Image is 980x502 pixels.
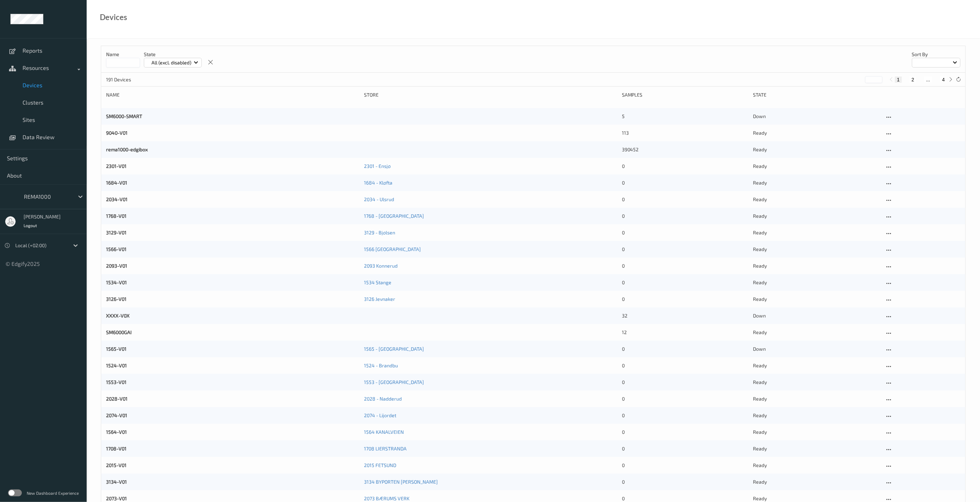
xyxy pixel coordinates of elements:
a: 2093-V01 [106,263,127,269]
div: 0 [622,262,748,269]
p: ready [753,246,880,253]
a: SM6000-SMART [106,113,142,119]
div: 0 [622,213,748,219]
div: Samples [622,91,748,98]
button: 4 [940,77,947,83]
div: 113 [622,129,748,136]
p: down [753,113,880,120]
a: 2073-V01 [106,495,127,501]
a: 2073 BÆRUMS VERK [364,495,409,501]
p: ready [753,279,880,286]
p: ready [753,296,880,303]
p: ready [753,196,880,203]
p: ready [753,495,880,502]
p: ready [753,429,880,436]
a: 1566 [GEOGRAPHIC_DATA] [364,246,421,252]
p: ready [753,129,880,136]
p: ready [753,395,880,402]
div: 0 [622,395,748,402]
div: 0 [622,346,748,352]
p: State [144,51,202,58]
a: 1768 - [GEOGRAPHIC_DATA] [364,213,424,219]
a: 1524 - Brandbu [364,362,398,368]
a: 9040-V01 [106,130,128,136]
a: 2015 FETSUND [364,462,396,468]
div: 0 [622,246,748,253]
div: 0 [622,412,748,419]
div: 0 [622,179,748,186]
div: Devices [100,14,127,21]
p: ready [753,329,880,336]
p: ready [753,412,880,419]
a: 2015-V01 [106,462,127,468]
p: 191 Devices [106,76,158,83]
p: ready [753,213,880,219]
a: 1684 - Kløfta [364,180,392,186]
a: 1564 KANALVEIEN [364,429,404,435]
a: 3129-V01 [106,230,127,235]
a: 2301-V01 [106,163,127,169]
a: 1553-V01 [106,379,127,385]
a: 2034-V01 [106,196,128,202]
div: 0 [622,163,748,170]
p: ready [753,478,880,485]
div: 0 [622,478,748,485]
div: 0 [622,196,748,203]
div: 0 [622,279,748,286]
div: 0 [622,429,748,436]
div: Store [364,91,617,98]
p: down [753,346,880,352]
a: 1565-V01 [106,346,127,352]
p: down [753,312,880,319]
button: ... [924,77,933,83]
a: 2093 Konnerud [364,263,398,269]
div: 32 [622,312,748,319]
a: 1708 LIERSTRANDA [364,446,407,451]
p: ready [753,229,880,236]
p: ready [753,146,880,153]
a: 1768-V01 [106,213,127,219]
a: 2034 - Ulsrud [364,196,394,202]
p: ready [753,262,880,269]
div: 12 [622,329,748,336]
div: State [753,91,880,98]
a: 1534-V01 [106,279,127,285]
a: 1708-V01 [106,446,127,451]
p: ready [753,179,880,186]
div: 0 [622,462,748,469]
button: 1 [895,77,902,83]
a: 3129 - Bjølsen [364,230,395,235]
div: Name [106,91,359,98]
a: 3126-V01 [106,296,127,302]
a: 2028-V01 [106,396,128,402]
a: 3134-V01 [106,479,127,485]
a: 2074 - Lijordet [364,412,396,418]
div: 0 [622,362,748,369]
a: 2028 - Nadderud [364,396,402,402]
a: 1684-V01 [106,180,127,186]
a: 1564-V01 [106,429,127,435]
a: SM6000GAI [106,329,132,335]
div: 0 [622,379,748,386]
a: 1565 - [GEOGRAPHIC_DATA] [364,346,424,352]
a: 3134 BYPORTEN [PERSON_NAME] [364,479,438,485]
a: 1553 - [GEOGRAPHIC_DATA] [364,379,424,385]
a: 2074-V01 [106,412,127,418]
p: All (excl. disabled) [149,59,194,66]
div: 0 [622,229,748,236]
div: 390452 [622,146,748,153]
p: ready [753,462,880,469]
div: 0 [622,296,748,303]
p: ready [753,163,880,170]
p: Name [106,51,140,58]
a: 3126 Jevnaker [364,296,395,302]
p: ready [753,445,880,452]
a: XXXX-V0X [106,313,130,319]
button: 2 [910,77,917,83]
p: ready [753,362,880,369]
div: 0 [622,495,748,502]
a: 1566-V01 [106,246,127,252]
a: rema1000-edgibox [106,146,148,152]
a: 1524-V01 [106,362,127,368]
div: 0 [622,445,748,452]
